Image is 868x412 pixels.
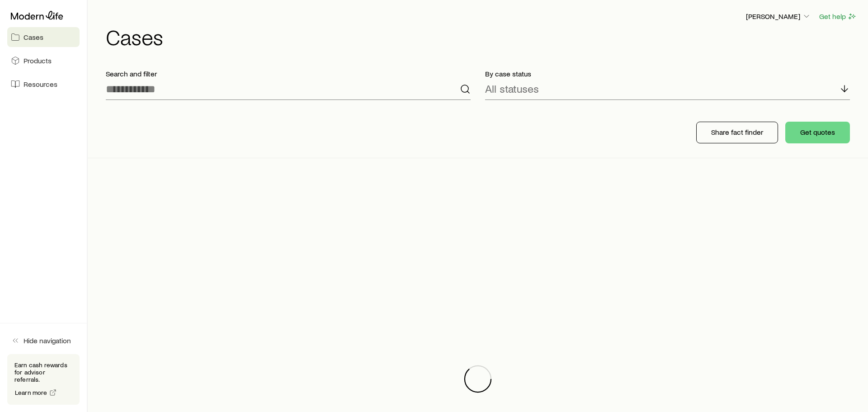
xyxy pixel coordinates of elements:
p: By case status [485,69,850,78]
a: Resources [7,74,80,94]
a: Cases [7,27,80,47]
button: Share fact finder [696,122,778,143]
span: Cases [24,33,43,42]
div: Earn cash rewards for advisor referrals.Learn more [7,354,80,405]
span: Learn more [15,389,47,396]
span: Hide navigation [24,336,71,345]
span: Products [24,56,52,65]
button: [PERSON_NAME] [745,11,811,22]
p: All statuses [485,82,539,95]
p: Search and filter [106,69,471,78]
button: Hide navigation [7,331,80,350]
h1: Cases [106,26,857,47]
button: Get help [819,11,857,22]
p: Share fact finder [711,128,763,137]
button: Get quotes [785,122,850,143]
p: [PERSON_NAME] [746,12,811,21]
p: Earn cash rewards for advisor referrals. [14,361,72,383]
a: Products [7,51,80,71]
span: Resources [24,80,57,89]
